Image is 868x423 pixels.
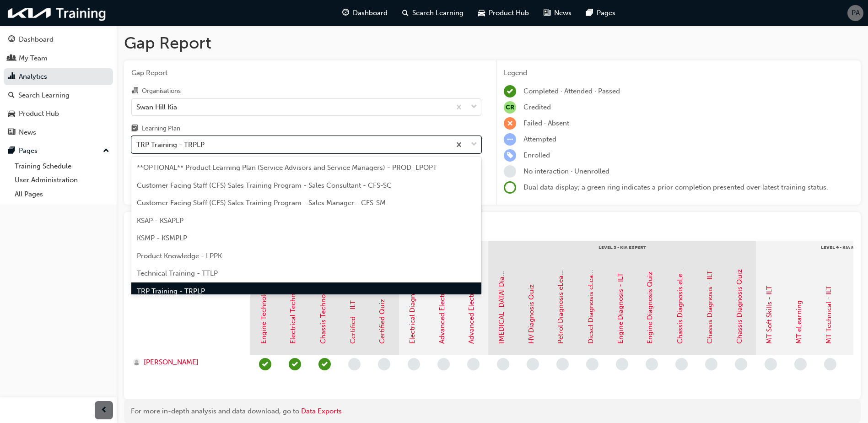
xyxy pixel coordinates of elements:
span: Dual data display; a green ring indicates a prior completion presented over latest training status. [523,183,828,191]
div: Search Learning [18,90,70,101]
a: News [4,124,113,141]
span: TRP Training - TRPLP [137,287,205,295]
a: Petrol Diagnosis eLearning [557,259,565,344]
a: Electrical Diagnosis eLearning [408,249,416,344]
span: down-icon [471,101,477,113]
a: Chassis Technology eLearning [319,248,327,344]
a: Certified - ILT [349,301,357,344]
a: Chassis Diagnosis eLearning [676,254,684,344]
span: learningRecordVerb_NONE-icon [675,358,688,370]
a: Analytics [4,68,113,85]
a: Training Schedule [11,159,113,174]
span: learningRecordVerb_ENROLL-icon [504,149,516,162]
a: car-iconProduct Hub [471,4,536,22]
img: kia-training [5,4,110,22]
span: Customer Facing Staff (CFS) Sales Training Program - Sales Manager - CFS-SM [137,199,386,207]
a: news-iconNews [536,4,579,22]
span: people-icon [8,54,15,63]
a: MT Technical - ILT [825,286,833,344]
div: Pages [19,146,38,156]
div: Level 3 - Kia Expert [488,241,756,264]
a: [PERSON_NAME] [133,357,242,368]
a: MT eLearning [795,301,803,344]
button: Pages [4,142,113,159]
span: Completed · Attended · Passed [523,87,620,95]
a: Dashboard [4,31,113,48]
a: pages-iconPages [579,4,623,22]
a: Advanced Electrics Quiz [468,267,476,344]
span: learningRecordVerb_NONE-icon [504,165,516,178]
button: PA [847,5,863,21]
span: Enrolled [523,151,550,159]
span: car-icon [478,7,485,19]
span: learningRecordVerb_NONE-icon [497,358,509,370]
span: learningRecordVerb_NONE-icon [556,358,569,370]
span: up-icon [103,145,109,157]
span: learningRecordVerb_PASS-icon [289,358,301,370]
span: learningRecordVerb_ATTEMPT-icon [504,133,516,146]
span: learningRecordVerb_NONE-icon [735,358,747,370]
span: [PERSON_NAME] [144,357,199,368]
span: learningRecordVerb_NONE-icon [586,358,598,370]
span: learningRecordVerb_NONE-icon [348,358,361,370]
a: HV Diagnosis Quiz [527,285,535,344]
span: learningRecordVerb_NONE-icon [437,358,450,370]
a: Diesel Diagnosis eLearning [587,259,595,344]
span: learningRecordVerb_NONE-icon [378,358,390,370]
a: search-iconSearch Learning [395,4,471,22]
div: Learning Plan [142,124,180,133]
span: Dashboard [353,8,388,18]
span: guage-icon [342,7,349,19]
span: learningRecordVerb_PASS-icon [318,358,331,370]
div: Dashboard [19,34,54,45]
span: Pages [597,8,615,18]
span: News [554,8,571,18]
a: MT Soft Skills - ILT [765,286,773,344]
span: PA [852,8,860,18]
span: search-icon [402,7,409,19]
span: chart-icon [8,73,15,81]
span: learningRecordVerb_NONE-icon [794,358,807,370]
span: Attempted [523,135,556,143]
span: learningRecordVerb_NONE-icon [705,358,717,370]
span: Customer Facing Staff (CFS) Sales Training Program - Sales Consultant - CFS-SC [137,181,392,190]
a: [MEDICAL_DATA] Diagnosis - ILT [497,240,506,344]
span: No interaction · Unenrolled [523,167,609,175]
a: Data Exports [301,407,342,415]
span: learningRecordVerb_NONE-icon [616,358,628,370]
span: learningRecordVerb_COMPLETE-icon [504,85,516,98]
a: Certified Quiz [378,299,387,344]
span: search-icon [8,92,15,100]
span: Product Hub [489,8,529,18]
span: KSMP - KSMPLP [137,234,187,242]
span: pages-icon [586,7,593,19]
span: news-icon [544,7,550,19]
a: Product Hub [4,105,113,122]
span: learningRecordVerb_NONE-icon [824,358,836,370]
a: Advanced Electrics - ILT [438,268,446,344]
span: pages-icon [8,147,15,155]
span: learningRecordVerb_NONE-icon [467,358,480,370]
span: car-icon [8,110,15,118]
span: learningRecordVerb_NONE-icon [646,358,658,370]
a: User Administration [11,173,113,187]
a: Chassis Diagnosis - ILT [706,271,714,344]
a: All Pages [11,187,113,201]
span: Product Knowledge - LPPK [137,252,222,260]
h1: Gap Report [124,33,861,53]
span: KSAP - KSAPLP [137,217,183,225]
span: learningplan-icon [131,125,138,133]
span: learningRecordVerb_NONE-icon [765,358,777,370]
span: Technical Training - TTLP [137,269,218,277]
span: Gap Report [131,68,481,78]
span: down-icon [471,139,477,151]
div: Product Hub [19,108,59,119]
span: **OPTIONAL** Product Learning Plan (Service Advisors and Service Managers) - PROD_LPOPT [137,163,437,172]
span: guage-icon [8,36,15,44]
a: Engine Diagnosis - ILT [616,273,625,344]
div: My Team [19,53,48,64]
div: For more in-depth analysis and data download, go to [131,406,854,417]
div: TRP Training - TRPLP [136,140,205,150]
